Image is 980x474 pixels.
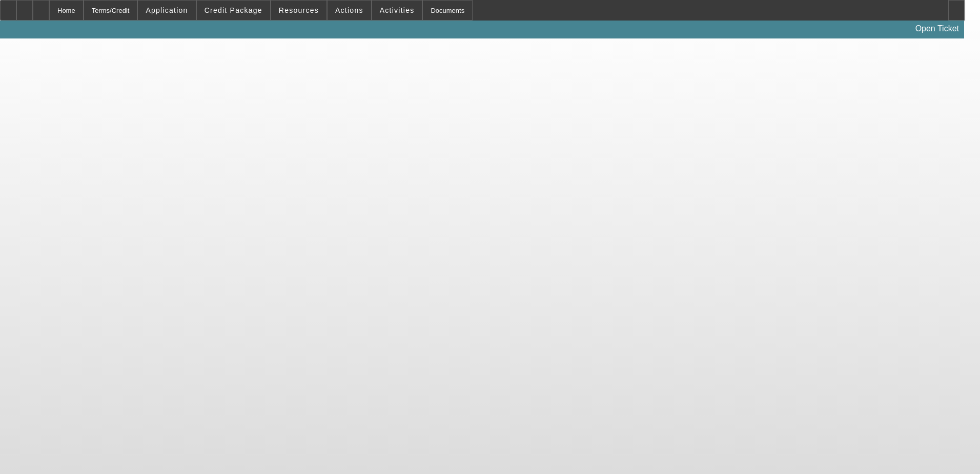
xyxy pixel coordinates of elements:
span: Credit Package [205,6,262,14]
span: Activities [380,6,415,14]
button: Actions [328,1,371,20]
button: Application [138,1,195,20]
button: Activities [372,1,422,20]
span: Application [146,6,188,14]
span: Actions [335,6,363,14]
button: Resources [271,1,326,20]
button: Credit Package [197,1,270,20]
a: Open Ticket [911,20,963,37]
span: Resources [279,6,319,14]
